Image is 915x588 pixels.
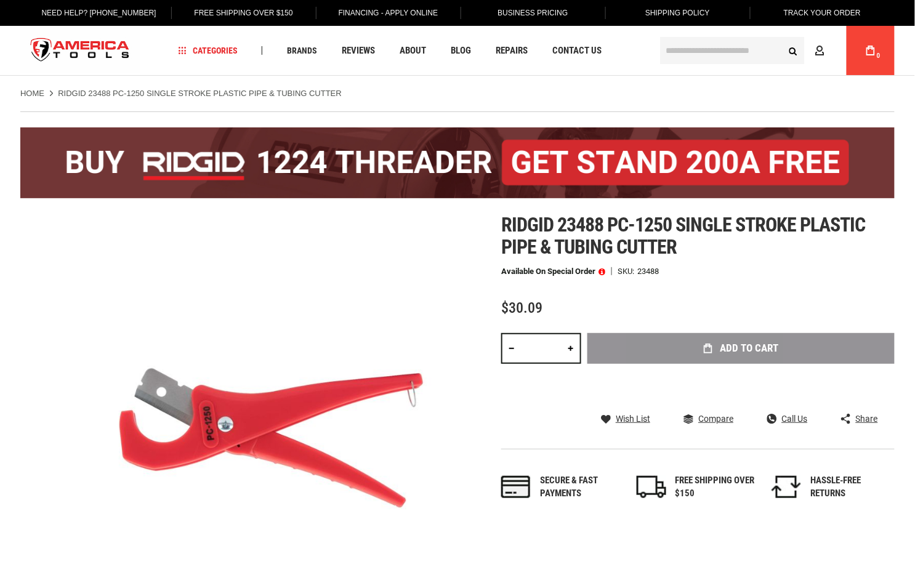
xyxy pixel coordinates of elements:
p: Available on Special Order [501,267,605,276]
span: Wish List [616,414,650,423]
div: HASSLE-FREE RETURNS [810,474,890,501]
span: Shipping Policy [645,9,710,17]
a: Repairs [490,42,533,59]
span: Brands [287,46,317,55]
img: returns [772,476,801,498]
div: Secure & fast payments [540,474,620,501]
strong: SKU [618,267,637,275]
img: payments [501,476,531,498]
span: 0 [877,52,881,59]
a: Categories [173,42,243,59]
a: Call Us [767,413,808,424]
span: Reviews [342,46,375,55]
a: 0 [859,26,882,75]
a: Reviews [336,42,381,59]
span: Contact Us [552,46,602,55]
a: Contact Us [547,42,607,59]
span: Repairs [496,46,528,55]
button: Search [781,39,805,62]
span: $30.09 [501,299,542,316]
div: 23488 [637,267,659,275]
span: Share [856,414,878,423]
span: Blog [451,46,471,55]
span: Ridgid 23488 pc-1250 single stroke plastic pipe & tubing cutter [501,213,866,259]
a: Blog [445,42,477,59]
span: About [400,46,426,55]
a: store logo [20,28,140,74]
img: BOGO: Buy the RIDGID® 1224 Threader (26092), get the 92467 200A Stand FREE! [20,127,895,198]
a: About [394,42,432,59]
img: America Tools [20,28,140,74]
a: Wish List [601,413,650,424]
span: Compare [698,414,733,423]
span: Call Us [782,414,808,423]
strong: RIDGID 23488 PC-1250 SINGLE STROKE PLASTIC PIPE & TUBING CUTTER [58,89,342,98]
img: shipping [637,476,666,498]
div: FREE SHIPPING OVER $150 [675,474,756,501]
a: Home [20,88,44,99]
span: Categories [179,46,238,55]
a: Compare [683,413,733,424]
a: Brands [281,42,323,59]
